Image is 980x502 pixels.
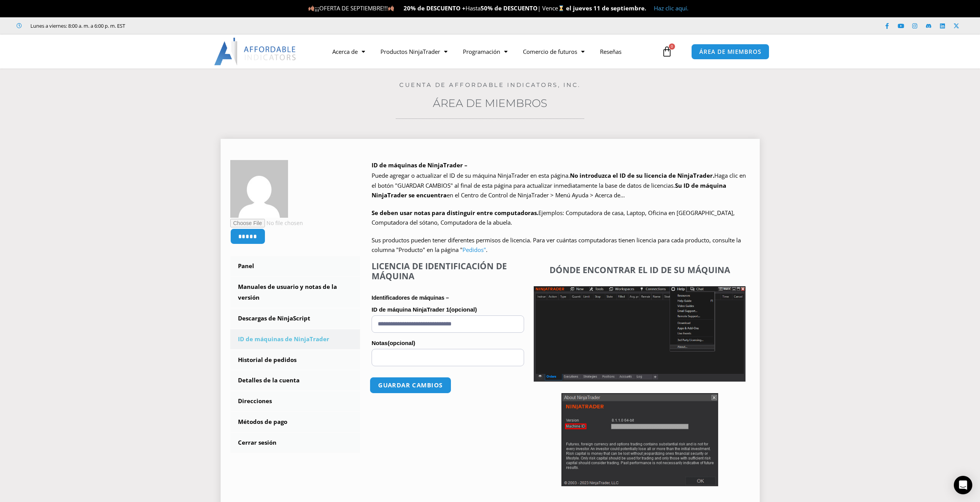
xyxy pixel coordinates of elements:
font: Manuales de usuario y notas de la versión [238,283,337,301]
font: Direcciones [238,397,272,405]
a: Panel [230,256,360,276]
font: Haga clic en el botón "GUARDAR CAMBIOS" al final de esta página para actualizar inmediatamente la... [372,172,746,189]
a: Área de miembros [433,97,547,110]
img: ⌛ [558,5,564,11]
font: 20% de DESCUENTO + [404,4,466,12]
font: (opcional) [449,306,477,313]
font: Acerca de [332,48,358,55]
img: Captura de pantalla 17/01/2025 114931 | Indicadores asequibles – NinjaTrader [561,393,718,486]
font: Puede agregar o actualizar el ID de su máquina NinjaTrader en esta página. [372,172,570,179]
a: Reseñas [592,43,629,60]
font: Descargas de NinjaScript [238,314,310,322]
font: Hasta [466,4,481,12]
font: Notas [372,340,388,346]
a: Cerrar sesión [230,433,360,453]
font: Licencia de identificación de máquina [372,260,507,282]
font: Se deben usar notas para distinguir entre computadoras. [372,209,538,217]
img: 🍂 [388,5,394,11]
img: LogoAI | Indicadores asequibles – NinjaTrader [214,38,297,65]
img: 🍂 [308,5,314,11]
font: ID de máquinas de NinjaTrader – [372,161,467,169]
nav: Menú [325,43,660,60]
a: 0 [650,40,684,63]
font: Reseñas [600,48,622,55]
font: Comercio de futuros [523,48,577,55]
a: Programación [455,43,515,60]
font: Métodos de pago [238,418,287,425]
a: Historial de pedidos [230,350,360,370]
font: Cerrar sesión [238,439,276,446]
font: Detalles de la cuenta [238,376,300,384]
font: 50% de DESCUENTO [481,4,538,12]
font: en el Centro de Control de NinjaTrader > Menú Ayuda > Acerca de… [447,191,625,199]
font: ID de máquina NinjaTrader 1 [372,306,449,313]
font: 0 [671,43,673,49]
a: Comercio de futuros [515,43,592,60]
font: Dónde encontrar el ID de su máquina [549,264,730,275]
font: (opcional) [388,340,415,346]
a: Detalles de la cuenta [230,370,360,390]
img: Captura de pantalla 17/01/2025 1155544 | Indicadores asequibles – NinjaTrader [534,286,745,382]
a: Manuales de usuario y notas de la versión [230,277,360,308]
font: | Vence [538,4,558,12]
a: Métodos de pago [230,412,360,432]
font: Sus productos pueden tener diferentes permisos de licencia. Para ver cuántas computadoras tienen ... [372,236,741,254]
div: Abrir Intercom Messenger [954,476,972,494]
img: c8e2a22bbbf68b1373d4f5b2b557d403dec8f19da8ed8baa1a358201ab8e2d13 [230,160,288,218]
button: Guardar cambios [370,377,451,394]
a: ÁREA DE MIEMBROS [691,44,769,60]
a: Cuenta de Affordable Indicators, Inc. [399,81,581,88]
a: Descargas de NinjaScript [230,309,360,329]
font: Productos NinjaTrader [380,48,440,55]
a: Productos NinjaTrader [373,43,455,60]
a: Haz clic aquí. [654,4,689,12]
font: No introduzca el ID de su licencia de NinjaTrader. [570,172,714,179]
font: Historial de pedidos [238,356,297,364]
iframe: Reseñas de clientes proporcionadas por Trustpilot [136,22,251,30]
a: Acerca de [325,43,373,60]
a: Direcciones [230,391,360,411]
font: Identificadores de máquinas – [372,295,449,301]
font: Ejemplos: Computadora de casa, Laptop, Oficina en [GEOGRAPHIC_DATA], Computadora del sótano, Comp... [372,209,735,227]
font: Lunes a viernes: 8:00 a. m. a 6:00 p. m. EST [30,22,125,29]
font: ÁREA DE MIEMBROS [699,48,761,55]
font: Guardar cambios [378,381,442,389]
nav: Páginas de cuenta [230,256,360,452]
a: Pedidos" [462,246,486,254]
font: . [486,246,487,254]
font: ID de máquinas de NinjaTrader [238,335,329,343]
font: Panel [238,262,254,270]
font: Programación [463,48,500,55]
a: ID de máquinas de NinjaTrader [230,329,360,349]
font: el jueves 11 de septiembre. [566,4,646,12]
font: ¡¡¡OFERTA DE SEPTIEMBRE!!! [315,4,388,12]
